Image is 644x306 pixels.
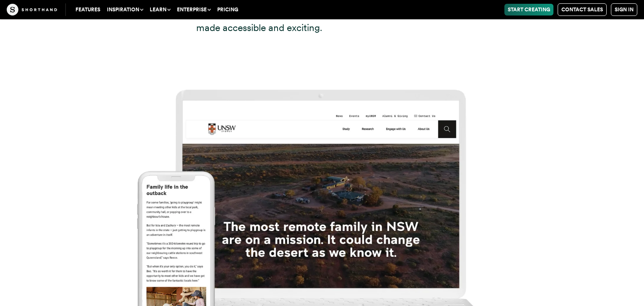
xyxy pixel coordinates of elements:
a: Start Creating [504,4,553,16]
a: Contact Sales [558,3,607,16]
button: Learn [146,4,174,16]
a: Pricing [214,4,241,16]
a: Sign in [611,3,637,16]
button: Inspiration [104,4,146,16]
img: The Craft [7,4,57,16]
button: Enterprise [174,4,214,16]
a: Features [72,4,104,16]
